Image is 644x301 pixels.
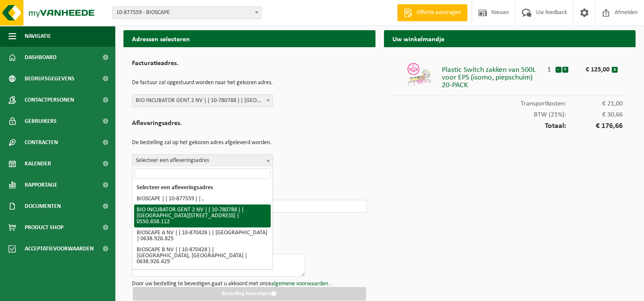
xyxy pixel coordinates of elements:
span: Gebruikers [25,111,57,132]
li: BIOSCAPE A NV | ( 10-870426 ) | [GEOGRAPHIC_DATA] | 0638.926.825 [134,227,271,244]
span: Bedrijfsgegevens [25,68,74,89]
li: BIO INCUBATOR GENT 2 NV | ( 10-780788 ) | [GEOGRAPHIC_DATA][STREET_ADDRESS] | 0550.658.112 [134,204,271,227]
span: Acceptatievoorwaarden [25,238,94,259]
span: Selecteer een afleveringsadres [132,154,273,167]
a: algemene voorwaarden . [271,281,331,287]
h2: Adressen selecteren [123,30,375,47]
span: Navigatie [25,26,51,47]
span: Dashboard [25,47,57,68]
h2: Afleveringsadres. [132,120,367,131]
li: BIOSCAPE | ( 10-877559 ) | , [134,193,271,204]
h2: Uw winkelmandje [384,30,636,47]
span: Selecteer een afleveringsadres [132,155,272,167]
h2: Facturatieadres. [132,60,367,71]
span: Product Shop [25,217,63,238]
p: De factuur zal opgestuurd worden naar het gekozen adres. [132,76,367,90]
span: € 21,00 [566,100,623,107]
span: Contracten [25,132,58,153]
p: De bestelling zal op het gekozen adres afgeleverd worden. [132,136,367,150]
span: 10-877559 - BIOSCAPE [113,7,261,19]
button: + [562,67,568,73]
span: Contactpersonen [25,89,74,111]
span: € 176,66 [566,122,623,130]
span: Kalender [25,153,51,174]
span: BIO INCUBATOR GENT 2 NV | ( 10-780788 ) | INDUSTRIEPARK ZWIJNAARDE 7, 9052 ZWIJNAARDE | 0550.658.112 [132,94,273,107]
img: 01-999956 [406,62,432,88]
span: Offerte aanvragen [415,9,463,17]
div: Plastic Switch zakken van 500L voor EPS (isomo, piepschuim) 20-PACK [442,62,544,89]
button: - [555,67,561,73]
div: 1 [544,62,555,73]
li: Selecteer een afleveringsadres [134,182,271,193]
div: Totaal: [392,118,627,130]
div: € 125,00 [578,62,612,73]
li: BIOSCAPE B NV | ( 10-870428 ) | [GEOGRAPHIC_DATA], [GEOGRAPHIC_DATA] | 0638.926.429 [134,244,271,267]
span: € 30,66 [566,111,623,118]
p: Door uw bestelling te bevestigen gaat u akkoord met onze [132,281,367,287]
span: Documenten [25,196,61,217]
button: x [612,67,618,73]
a: Offerte aanvragen [397,4,467,21]
span: 10-877559 - BIOSCAPE [112,6,261,19]
div: Transportkosten: [392,96,627,107]
button: Bestelling bevestigen [133,287,366,301]
span: BIO INCUBATOR GENT 2 NV | ( 10-780788 ) | INDUSTRIEPARK ZWIJNAARDE 7, 9052 ZWIJNAARDE | 0550.658.112 [132,95,272,107]
span: Rapportage [25,174,57,196]
div: BTW (21%): [392,107,627,118]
